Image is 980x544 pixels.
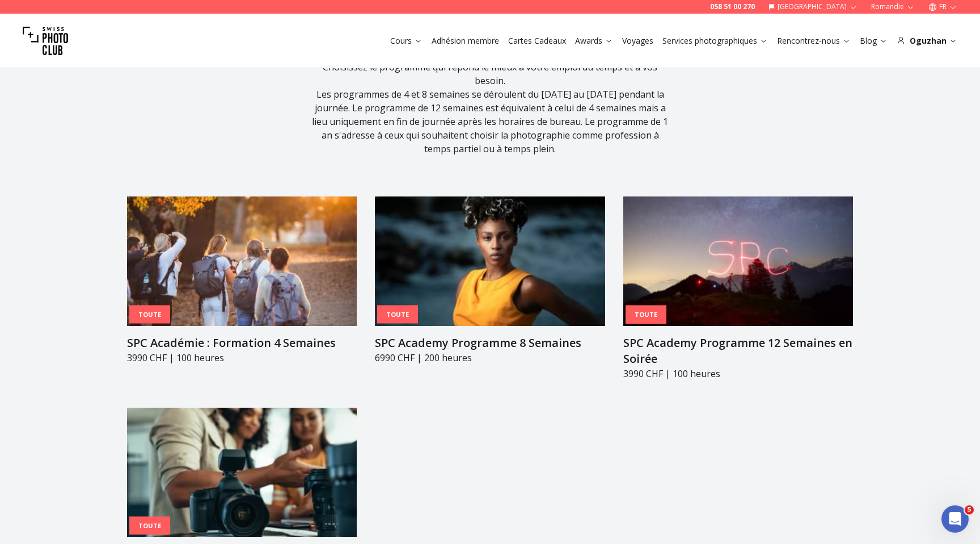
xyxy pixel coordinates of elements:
p: 3990 CHF | 100 heures [623,367,853,380]
button: Adhésion membre [427,33,504,49]
button: Blog [855,33,892,49]
button: Awards [571,33,618,49]
button: Voyages [618,33,658,49]
iframe: Intercom live chat [941,505,969,533]
a: Adhésion membre [432,35,499,47]
h3: SPC Academy Programme 12 Semaines en Soirée [623,335,853,367]
span: 5 [965,505,974,514]
img: SPC Academy Programme 12 Semaines en Soirée [623,196,853,326]
p: 3990 CHF | 100 heures [127,351,357,365]
img: Swiss photo club [23,18,68,64]
h3: SPC Académie : Formation 4 Semaines [127,335,357,351]
button: Rencontrez-nous [772,33,855,49]
img: SPC Academy Formation Professionnelle de Photographie de 1 an [127,408,357,537]
a: Cartes Cadeaux [508,35,566,47]
button: Services photographiques [658,33,772,49]
a: Cours [390,35,423,47]
a: Awards [575,35,613,47]
a: Blog [860,35,888,47]
h3: SPC Academy Programme 8 Semaines [375,335,605,351]
a: Voyages [622,35,653,47]
div: Choisissez le programme qui répond le mieux à votre emploi du temps et à vos besoin. Les programm... [309,60,671,169]
a: SPC Academy Programme 8 SemainesTouteSPC Academy Programme 8 Semaines6990 CHF | 200 heures [375,196,605,365]
a: SPC Academy Programme 12 Semaines en SoiréeTouteSPC Academy Programme 12 Semaines en Soirée3990 C... [623,196,853,380]
a: SPC Académie : Formation 4 SemainesTouteSPC Académie : Formation 4 Semaines3990 CHF | 100 heures [127,196,357,365]
div: Toute [129,305,170,324]
a: Rencontrez-nous [777,35,851,47]
a: Services photographiques [662,35,768,47]
p: 6990 CHF | 200 heures [375,351,605,365]
button: Cours [386,33,427,49]
div: Toute [626,306,666,324]
div: Toute [377,305,418,324]
div: Oguzhan [897,35,957,47]
button: Cartes Cadeaux [504,33,571,49]
img: SPC Academy Programme 8 Semaines [375,196,605,326]
img: SPC Académie : Formation 4 Semaines [127,196,357,326]
a: 058 51 00 270 [710,2,755,11]
div: Toute [129,516,170,535]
